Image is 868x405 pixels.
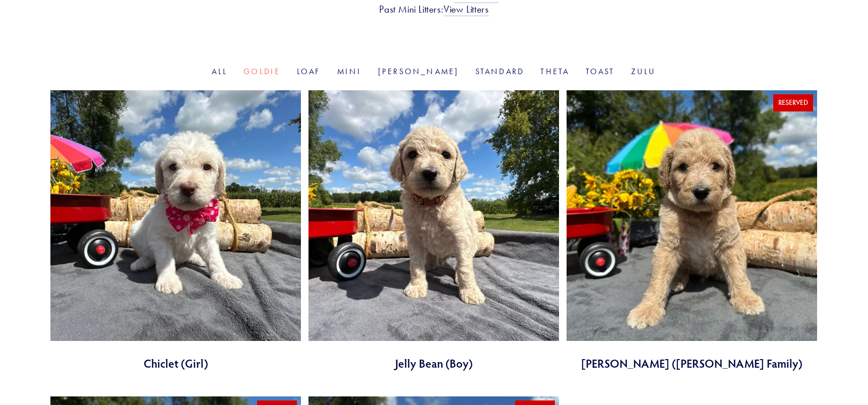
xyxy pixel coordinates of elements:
a: [PERSON_NAME] [378,67,459,76]
a: Zulu [631,67,656,76]
a: Toast [586,67,615,76]
a: Goldie [243,67,280,76]
a: Theta [540,67,569,76]
a: View Litters [444,3,488,16]
a: Mini [337,67,362,76]
a: All [212,67,227,76]
a: Loaf [297,67,321,76]
a: Standard [475,67,525,76]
